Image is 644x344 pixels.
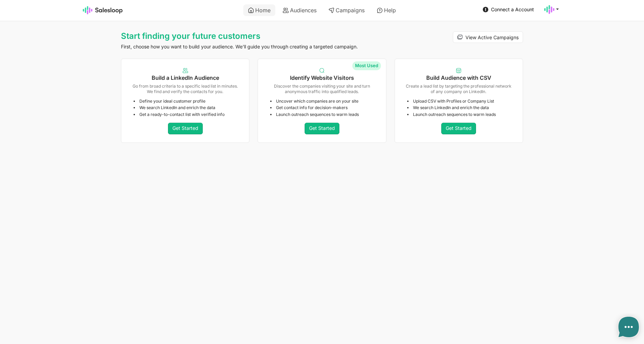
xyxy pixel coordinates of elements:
a: Campaigns [324,4,369,16]
li: We search LinkedIn and enrich the data [134,105,240,110]
a: Get Started [168,123,203,134]
a: Help [372,4,401,16]
p: Create a lead list by targeting the professional network of any company on LinkedIn. [404,84,513,94]
li: Define your ideal customer profile [134,99,240,104]
li: Get a ready-to-contact list with verified info [134,112,240,117]
a: Home [243,4,275,16]
a: Get Started [305,123,339,134]
a: Connect a Account [481,4,536,15]
p: First, choose how you want to build your audience. We'll guide you through creating a targeted ca... [121,44,386,50]
h1: Start finding your future customers [121,31,386,41]
a: Get Started [441,123,476,134]
h5: Identify Website Visitors [267,75,376,81]
li: Launch outreach sequences to warm leads [270,112,376,117]
h5: Build Audience with CSV [404,75,513,81]
span: View Active Campaigns [465,34,519,40]
span: Connect a Account [491,6,534,12]
a: View Active Campaigns [453,31,523,43]
h5: Build a LinkedIn Audience [131,75,240,81]
a: Audiences [278,4,321,16]
p: Discover the companies visiting your site and turn anonymous traffic into qualified leads. [267,84,376,94]
li: Uncover which companies are on your site [270,99,376,104]
li: Upload CSV with Profiles or Company List [407,99,513,104]
img: Salesloop [83,6,123,14]
li: Get contact info for decision-makers [270,105,376,110]
span: Most Used [352,61,381,71]
p: Go from broad criteria to a specific lead list in minutes. We find and verify the contacts for you. [131,84,240,94]
li: We search LinkedIn and enrich the data [407,105,513,110]
li: Launch outreach sequences to warm leads [407,112,513,117]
